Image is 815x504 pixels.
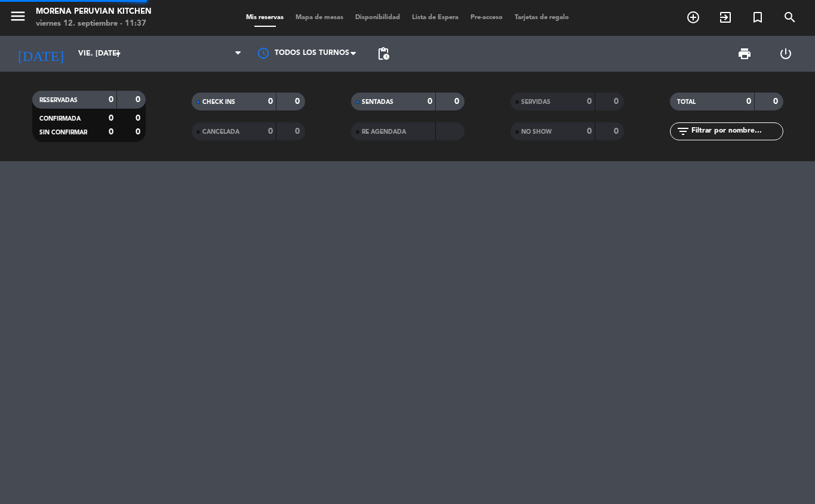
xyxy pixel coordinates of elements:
i: search [783,10,797,24]
i: exit_to_app [718,10,733,24]
span: Tarjetas de regalo [509,14,575,21]
strong: 0 [136,96,143,104]
i: arrow_drop_down [111,47,125,61]
strong: 0 [136,128,143,136]
span: Mapa de mesas [290,14,349,21]
strong: 0 [268,127,273,136]
div: Morena Peruvian Kitchen [36,6,152,18]
span: Pre-acceso [465,14,509,21]
strong: 0 [136,114,143,122]
span: NO SHOW [521,129,552,135]
span: CONFIRMADA [39,116,81,122]
div: viernes 12. septiembre - 11:37 [36,18,152,30]
span: Mis reservas [240,14,290,21]
i: turned_in_not [751,10,765,24]
strong: 0 [109,128,113,136]
strong: 0 [268,97,273,106]
div: LOG OUT [765,36,806,72]
span: TOTAL [677,99,696,105]
span: print [737,47,752,61]
input: Filtrar por nombre... [690,125,783,138]
strong: 0 [109,114,113,122]
strong: 0 [587,127,592,136]
span: CANCELADA [202,129,239,135]
span: RE AGENDADA [362,129,406,135]
span: Lista de Espera [406,14,465,21]
span: pending_actions [376,47,390,61]
span: SERVIDAS [521,99,550,105]
strong: 0 [295,97,302,106]
strong: 0 [295,127,302,136]
span: CHECK INS [202,99,235,105]
strong: 0 [587,97,592,106]
strong: 0 [454,97,462,106]
span: Disponibilidad [349,14,406,21]
i: [DATE] [9,41,72,67]
span: SENTADAS [362,99,393,105]
i: power_settings_new [779,47,793,61]
i: filter_list [676,124,690,139]
i: menu [9,7,27,25]
span: SIN CONFIRMAR [39,130,87,136]
i: add_circle_outline [686,10,700,24]
span: RESERVADAS [39,97,78,103]
strong: 0 [773,97,780,106]
button: menu [9,7,27,29]
strong: 0 [428,97,432,106]
strong: 0 [109,96,113,104]
strong: 0 [614,97,621,106]
strong: 0 [614,127,621,136]
strong: 0 [746,97,751,106]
